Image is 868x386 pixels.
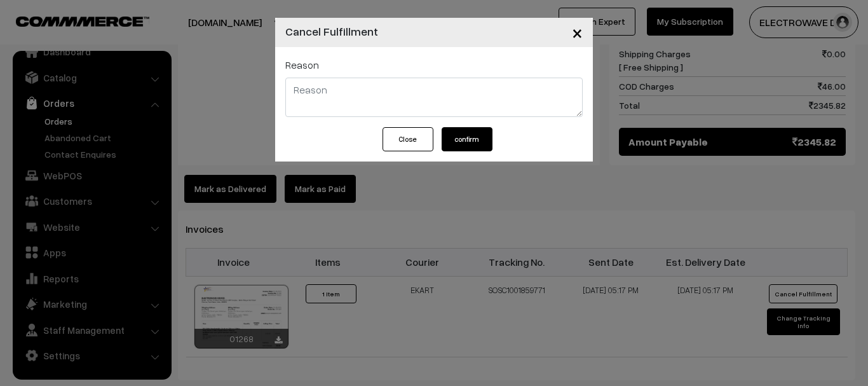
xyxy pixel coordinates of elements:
span: × [572,20,583,44]
button: confirm [442,127,492,151]
label: Reason [285,57,319,72]
button: Close [383,127,433,151]
h4: Cancel Fulfillment [285,23,378,40]
button: Close [562,13,593,52]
